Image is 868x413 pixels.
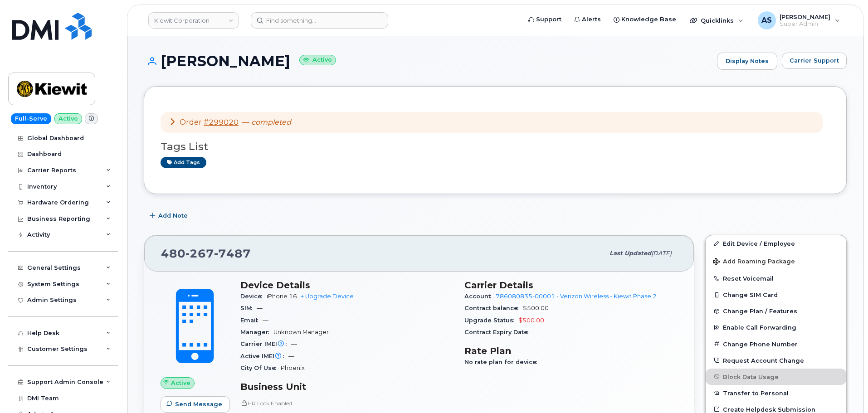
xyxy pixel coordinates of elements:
[240,280,454,291] h3: Device Details
[723,324,796,331] span: Enable Call Forwarding
[240,340,291,347] span: Carrier IMEI
[717,53,777,70] a: Display Notes
[464,293,496,300] span: Account
[790,56,839,65] span: Carrier Support
[240,353,288,360] span: Active IMEI
[829,374,861,406] iframe: Messenger Launcher
[171,379,190,387] span: Active
[263,317,268,324] span: —
[240,364,281,371] span: City Of Use
[464,280,678,291] h3: Carrier Details
[496,293,657,300] a: 786080835-00001 - Verizon Wireless - Kiewit Phase 2
[180,118,202,126] span: Order
[257,305,263,311] span: —
[267,293,297,300] span: iPhone 16
[240,293,267,300] span: Device
[706,369,846,385] button: Block Data Usage
[175,400,222,408] span: Send Message
[706,270,846,287] button: Reset Voicemail
[464,305,523,311] span: Contract balance
[706,336,846,352] button: Change Phone Number
[185,247,214,260] span: 267
[161,157,206,168] a: Add tags
[214,247,251,260] span: 7487
[523,305,549,311] span: $500.00
[301,293,354,300] a: + Upgrade Device
[706,385,846,401] button: Transfer to Personal
[706,252,846,270] button: Add Roaming Package
[242,118,291,126] span: —
[144,53,712,69] h1: [PERSON_NAME]
[240,329,273,335] span: Manager
[464,359,541,365] span: No rate plan for device
[240,399,454,407] p: HR Lock Enabled
[281,364,305,371] span: Phoenix
[240,317,263,324] span: Email
[161,141,830,152] h3: Tags List
[204,118,239,126] a: #299020
[706,352,846,369] button: Request Account Change
[464,329,533,335] span: Contract Expiry Date
[782,53,847,69] button: Carrier Support
[161,247,251,260] span: 480
[144,208,195,224] button: Add Note
[273,329,329,335] span: Unknown Manager
[706,287,846,303] button: Change SIM Card
[651,250,672,257] span: [DATE]
[706,235,846,252] a: Edit Device / Employee
[706,319,846,335] button: Enable Call Forwarding
[291,340,297,347] span: —
[723,308,797,315] span: Change Plan / Features
[158,211,188,220] span: Add Note
[706,303,846,319] button: Change Plan / Features
[464,317,518,324] span: Upgrade Status
[713,258,795,267] span: Add Roaming Package
[518,317,544,324] span: $500.00
[299,55,336,65] small: Active
[240,381,454,392] h3: Business Unit
[464,345,678,356] h3: Rate Plan
[161,396,230,413] button: Send Message
[610,250,651,257] span: Last updated
[240,305,257,311] span: SIM
[251,118,291,126] em: completed
[288,353,294,360] span: —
